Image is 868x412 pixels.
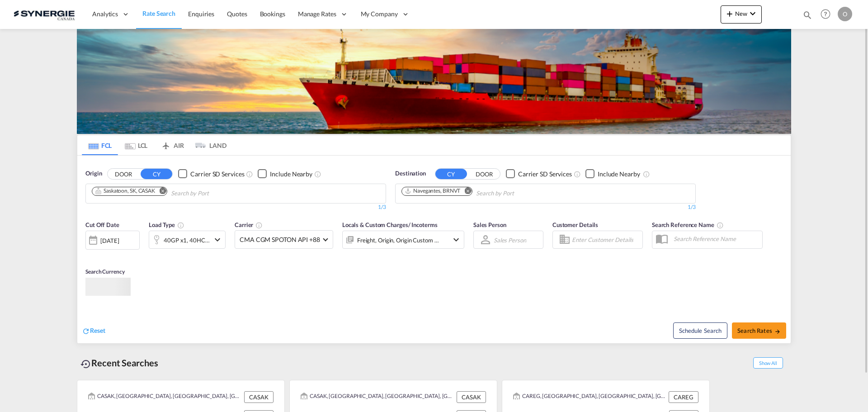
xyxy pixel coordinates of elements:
div: [DATE] [85,231,140,250]
md-pagination-wrapper: Use the left and right arrow keys to navigate between tabs [82,135,226,155]
span: Search Reference Name [652,221,724,228]
img: LCL+%26+FCL+BACKGROUND.png [77,29,791,134]
span: Origin [85,169,102,178]
span: CMA CGM SPOTON API +88 [240,235,320,244]
input: Search Reference Name [669,232,762,246]
div: OriginDOOR CY Checkbox No InkUnchecked: Search for CY (Container Yard) services for all selected ... [77,156,791,343]
md-icon: icon-information-outline [177,222,184,229]
md-icon: icon-backup-restore [80,359,91,369]
div: O [838,7,852,21]
md-icon: icon-chevron-down [212,234,223,245]
md-tab-item: LAND [190,135,226,155]
span: Search Currency [85,268,125,275]
md-icon: icon-refresh [82,327,90,335]
button: Search Ratesicon-arrow-right [732,322,786,339]
span: Load Type [149,221,184,228]
div: CAREG [669,391,698,403]
md-icon: icon-plus 400-fg [724,8,735,19]
button: Remove [153,187,167,196]
span: Analytics [92,9,118,19]
div: Help [818,6,838,23]
md-select: Sales Person [493,233,527,246]
input: Enter Customer Details [572,233,640,246]
md-icon: The selected Trucker/Carrierwill be displayed in the rate results If the rates are from another f... [255,222,263,229]
span: New [724,10,758,17]
div: Press delete to remove this chip. [95,187,157,195]
button: DOOR [468,169,500,179]
md-icon: Unchecked: Search for CY (Container Yard) services for all selected carriers.Checked : Search for... [246,170,253,178]
button: icon-plus 400-fgNewicon-chevron-down [721,5,762,24]
div: CASAK, Saskatoon, SK, Canada, North America, Americas [88,391,242,403]
div: Include Nearby [598,170,640,179]
md-checkbox: Checkbox No Ink [178,169,244,179]
div: Saskatoon, SK, CASAK [95,187,155,195]
div: CASAK, Saskatoon, SK, Canada, North America, Americas [301,391,454,403]
div: icon-refreshReset [82,326,105,336]
md-checkbox: Checkbox No Ink [585,169,640,179]
input: Chips input. [476,186,562,201]
div: Include Nearby [270,170,312,179]
md-tab-item: AIR [154,135,190,155]
div: Carrier SD Services [190,170,244,179]
input: Chips input. [171,186,257,201]
md-icon: Unchecked: Ignores neighbouring ports when fetching rates.Checked : Includes neighbouring ports w... [643,170,650,178]
span: Customer Details [552,221,598,228]
span: Bookings [260,10,285,18]
span: Quotes [227,10,247,18]
span: Locals & Custom Charges [342,221,438,228]
div: Freight Origin Origin Custom Destination Destination Custom Factory Stuffingicon-chevron-down [342,231,464,249]
span: Manage Rates [298,9,336,19]
div: 40GP x1 40HC x1icon-chevron-down [149,231,226,249]
md-icon: icon-arrow-right [774,328,781,335]
button: CY [435,169,467,179]
span: Search Rates [737,327,781,334]
span: Destination [395,169,426,178]
div: CASAK [244,391,274,403]
md-chips-wrap: Chips container. Use arrow keys to select chips. [90,184,260,201]
span: My Company [361,9,398,19]
md-tab-item: LCL [118,135,154,155]
div: Press delete to remove this chip. [405,187,462,195]
span: Show All [753,357,783,369]
md-tab-item: FCL [82,135,118,155]
md-icon: Unchecked: Ignores neighbouring ports when fetching rates.Checked : Includes neighbouring ports w... [314,170,321,178]
img: 1f56c880d42311ef80fc7dca854c8e59.png [14,4,75,24]
md-icon: Unchecked: Search for CY (Container Yard) services for all selected carriers.Checked : Search for... [574,170,581,178]
span: Sales Person [473,221,506,228]
span: Carrier [235,221,263,228]
span: / Incoterms [408,221,438,228]
md-icon: icon-chevron-down [747,8,758,19]
div: icon-magnify [802,10,812,24]
md-checkbox: Checkbox No Ink [258,169,312,179]
md-datepicker: Select [85,249,92,261]
div: Freight Origin Origin Custom Destination Destination Custom Factory Stuffing [357,234,439,246]
md-checkbox: Checkbox No Ink [506,169,572,179]
md-chips-wrap: Chips container. Use arrow keys to select chips. [400,184,566,201]
div: Navegantes, BRNVT [405,187,460,195]
div: 1/3 [85,204,386,211]
div: 1/3 [395,204,696,211]
div: CAREG, Regina, SK, Canada, North America, Americas [513,391,666,403]
div: 40GP x1 40HC x1 [164,234,210,246]
div: [DATE] [100,237,119,245]
button: Remove [458,187,472,196]
md-icon: icon-magnify [802,10,812,20]
button: CY [141,169,172,179]
span: Rate Search [142,9,175,17]
button: DOOR [108,169,139,179]
md-icon: Your search will be saved by the below given name [717,222,724,229]
span: Help [818,6,833,22]
div: Carrier SD Services [518,170,572,179]
div: CASAK [457,391,486,403]
span: Enquiries [188,10,214,18]
span: Cut Off Date [85,221,119,228]
div: Recent Searches [77,353,162,373]
md-icon: icon-chevron-down [451,234,462,245]
md-icon: icon-airplane [160,140,171,147]
button: Note: By default Schedule search will only considerorigin ports, destination ports and cut off da... [673,322,727,339]
span: Reset [90,327,105,334]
